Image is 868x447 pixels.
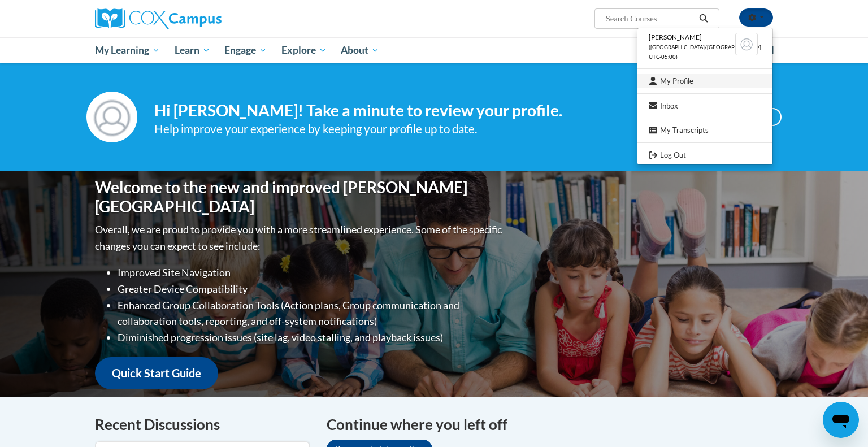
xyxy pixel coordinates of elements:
span: Learn [175,44,210,57]
div: Help improve your experience by keeping your profile up to date. [154,120,695,138]
button: Search [695,12,712,25]
a: My Transcripts [637,123,772,137]
h1: Welcome to the new and improved [PERSON_NAME][GEOGRAPHIC_DATA] [95,178,505,216]
h4: Recent Discussions [95,414,310,436]
span: About [341,44,379,57]
button: Account Settings [739,8,773,27]
div: Main menu [78,37,790,63]
p: Overall, we are proud to provide you with a more streamlined experience. Some of the specific cha... [95,222,505,254]
a: My Profile [637,74,772,88]
img: Cox Campus [95,8,222,29]
a: About [334,37,387,63]
a: Engage [217,37,274,63]
a: Explore [274,37,334,63]
span: Engage [224,44,267,57]
input: Search Courses [605,12,695,25]
img: Learner Profile Avatar [735,33,758,55]
a: Inbox [637,99,772,113]
span: Explore [281,44,327,57]
span: [PERSON_NAME] [649,33,702,41]
span: ([GEOGRAPHIC_DATA]/[GEOGRAPHIC_DATA] UTC-05:00) [649,44,761,60]
img: Profile Image [86,92,137,142]
h4: Hi [PERSON_NAME]! Take a minute to review your profile. [154,101,695,120]
iframe: Button to launch messaging window [823,402,859,438]
li: Diminished progression issues (site lag, video stalling, and playback issues) [118,329,505,346]
li: Enhanced Group Collaboration Tools (Action plans, Group communication and collaboration tools, re... [118,297,505,330]
a: My Learning [88,37,167,63]
li: Improved Site Navigation [118,264,505,281]
a: Cox Campus [95,8,310,29]
a: Logout [637,148,772,162]
a: Quick Start Guide [95,357,218,389]
h4: Continue where you left off [327,414,773,436]
li: Greater Device Compatibility [118,281,505,297]
a: Learn [167,37,218,63]
span: My Learning [95,44,160,57]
